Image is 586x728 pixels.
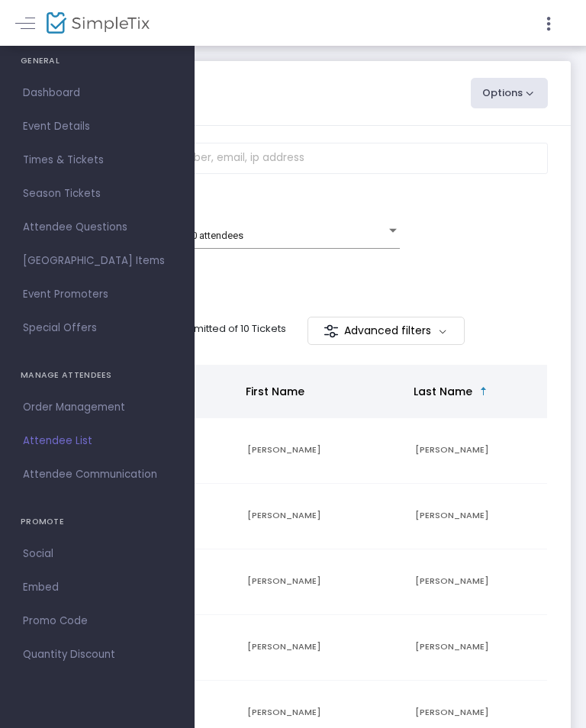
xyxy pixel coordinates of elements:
span: [GEOGRAPHIC_DATA] Items [23,251,172,271]
span: Order Management [23,398,172,417]
span: Last Name [414,384,472,399]
td: [PERSON_NAME] [406,549,574,615]
h4: MANAGE ATTENDEES [21,360,174,391]
span: Promo Code [23,611,172,631]
span: Social [23,544,172,564]
span: Times & Tickets [23,150,172,170]
span: Dashboard [23,83,172,103]
span: Attendee Communication [23,465,172,485]
td: [PERSON_NAME] [406,484,574,549]
m-button: Advanced filters [307,317,465,345]
span: Season Tickets [23,184,172,204]
h4: GENERAL [21,46,174,76]
span: Event Promoters [23,285,172,304]
td: [PERSON_NAME] [238,615,406,681]
td: [PERSON_NAME] [238,418,406,484]
span: Sortable [478,385,490,398]
span: Attendee Questions [23,217,172,237]
button: Options [471,78,549,108]
span: Special Offers [23,318,172,338]
span: Embed [23,578,172,598]
span: Event Details [23,117,172,137]
input: Search by name, order number, email, ip address [38,143,548,174]
img: filter [324,324,339,339]
td: [PERSON_NAME] [406,418,574,484]
span: Quantity Discount [23,645,172,665]
td: [PERSON_NAME] [406,615,574,681]
span: Attendee List [23,431,172,451]
td: [PERSON_NAME] [238,549,406,615]
p: 0 Admitted of 10 Tickets [172,321,286,337]
h4: PROMOTE [21,507,174,537]
td: [PERSON_NAME] [238,484,406,549]
span: First Name [246,384,304,399]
